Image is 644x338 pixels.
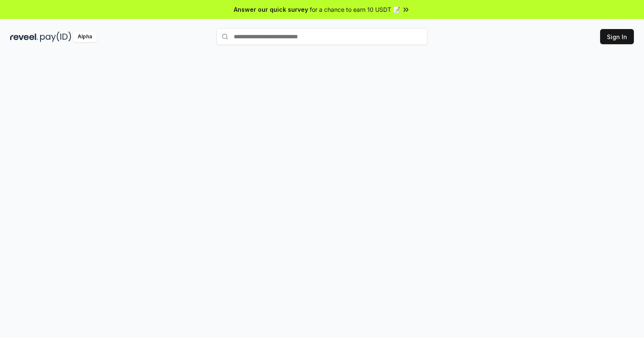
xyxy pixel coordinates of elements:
img: pay_id [40,32,71,42]
button: Sign In [600,29,634,44]
img: reveel_dark [10,32,38,42]
span: Answer our quick survey [234,5,308,14]
span: for a chance to earn 10 USDT 📝 [310,5,400,14]
div: Alpha [73,32,97,42]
